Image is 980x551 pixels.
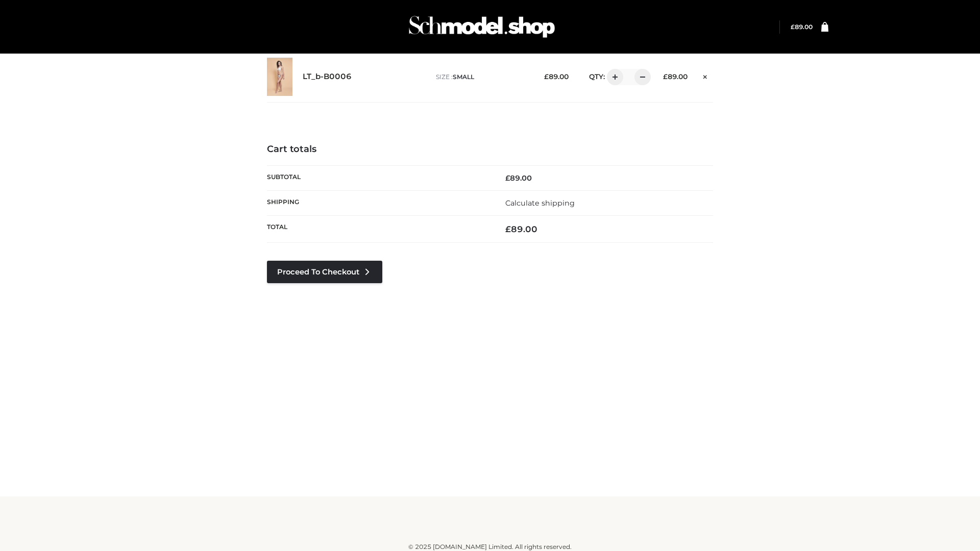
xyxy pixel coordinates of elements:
a: Remove this item [698,69,713,82]
bdi: 89.00 [505,173,532,183]
a: £89.00 [791,23,813,31]
span: £ [505,224,511,234]
span: £ [505,173,510,183]
a: Calculate shipping [505,198,575,208]
th: Subtotal [267,165,490,190]
span: £ [791,23,795,31]
img: Schmodel Admin 964 [405,7,558,47]
a: Proceed to Checkout [267,261,382,283]
bdi: 89.00 [505,224,537,234]
h4: Cart totals [267,144,713,155]
bdi: 89.00 [663,72,688,81]
bdi: 89.00 [791,23,813,31]
th: Shipping [267,190,490,215]
div: QTY: [579,69,647,85]
p: size : [436,72,528,82]
bdi: 89.00 [544,72,569,81]
a: LT_b-B0006 [303,72,352,82]
span: SMALL [453,73,474,81]
span: £ [544,72,549,81]
span: £ [663,72,668,81]
th: Total [267,216,490,243]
